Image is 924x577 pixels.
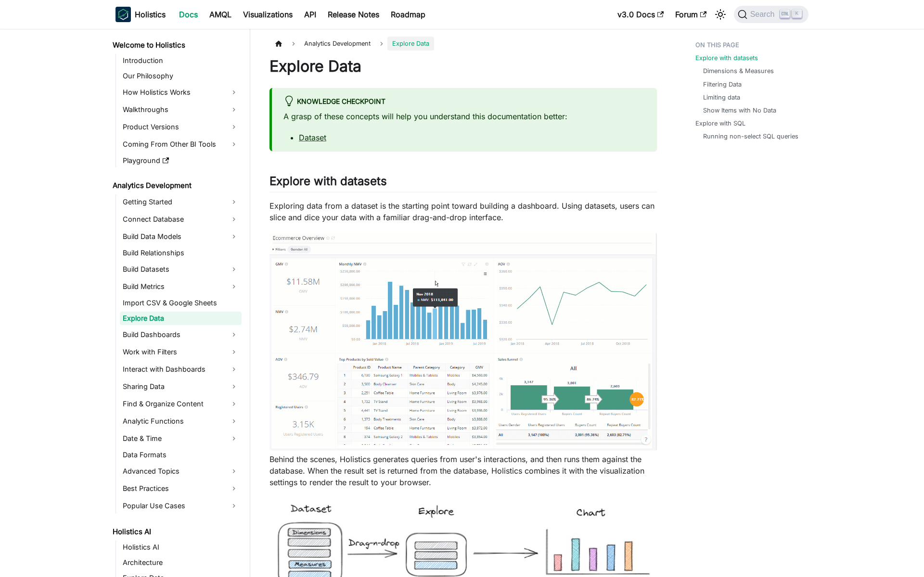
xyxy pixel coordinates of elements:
a: Build Datasets [120,262,242,277]
a: Our Philosophy [120,69,242,83]
a: Forum [669,7,712,22]
kbd: K [792,10,802,18]
a: How Holistics Works [120,85,242,100]
img: Holistics [115,7,131,22]
a: Popular Use Cases [120,498,242,514]
button: Switch between dark and light mode (currently light mode) [713,7,728,22]
a: Date & Time [120,431,242,446]
a: Walkthroughs [120,102,242,117]
a: Build Metrics [120,279,242,294]
a: AMQL [204,7,237,22]
a: Build Data Models [120,229,242,244]
a: Getting Started [120,194,242,210]
a: Best Practices [120,481,242,496]
a: HolisticsHolistics [115,7,166,22]
a: Work with Filters [120,344,242,360]
a: Holistics AI [110,525,242,539]
h2: Explore with datasets [269,174,657,192]
p: A grasp of these concepts will help you understand this documentation better: [283,111,645,122]
a: Dimensions & Measures [703,66,774,75]
a: Coming From Other BI Tools [120,137,242,152]
div: Knowledge Checkpoint [283,96,645,108]
a: Explore with datasets [695,53,758,63]
a: Welcome to Holistics [110,38,242,52]
a: Docs [173,7,204,22]
a: Running non-select SQL queries [703,132,798,141]
a: Analytic Functions [120,414,242,429]
p: Behind the scenes, Holistics generates queries from user's interactions, and then runs them again... [269,453,657,488]
a: Filtering Data [703,80,742,89]
a: Introduction [120,54,242,67]
nav: Docs sidebar [106,29,250,577]
a: Explore Data [120,312,242,325]
b: Holistics [135,9,166,20]
span: Explore Data [387,37,434,50]
a: Home page [269,37,288,50]
button: Search (Ctrl+K) [734,6,808,23]
a: Limiting data [703,93,740,102]
a: Find & Organize Content [120,396,242,412]
a: Show Items with No Data [703,106,776,115]
h1: Explore Data [269,57,657,76]
a: Holistics AI [120,540,242,554]
a: Roadmap [385,7,431,22]
a: Data Formats [120,448,242,462]
a: Release Notes [322,7,385,22]
span: Analytics Development [299,37,375,50]
a: Interact with Dashboards [120,362,242,377]
p: Exploring data from a dataset is the starting point toward building a dashboard. Using datasets, ... [269,200,657,223]
a: Build Relationships [120,246,242,260]
a: Visualizations [237,7,298,22]
a: Analytics Development [110,179,242,192]
a: Explore with SQL [695,119,745,128]
a: Connect Database [120,212,242,227]
a: Build Dashboards [120,327,242,342]
span: Search [747,10,781,19]
a: Dataset [299,133,326,142]
a: API [298,7,322,22]
a: Playground [120,154,242,167]
a: Import CSV & Google Sheets [120,296,242,310]
a: Sharing Data [120,379,242,394]
a: v3.0 Docs [612,7,669,22]
nav: Breadcrumbs [269,37,657,50]
a: Architecture [120,556,242,569]
a: Product Versions [120,119,242,135]
a: Advanced Topics [120,464,242,479]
